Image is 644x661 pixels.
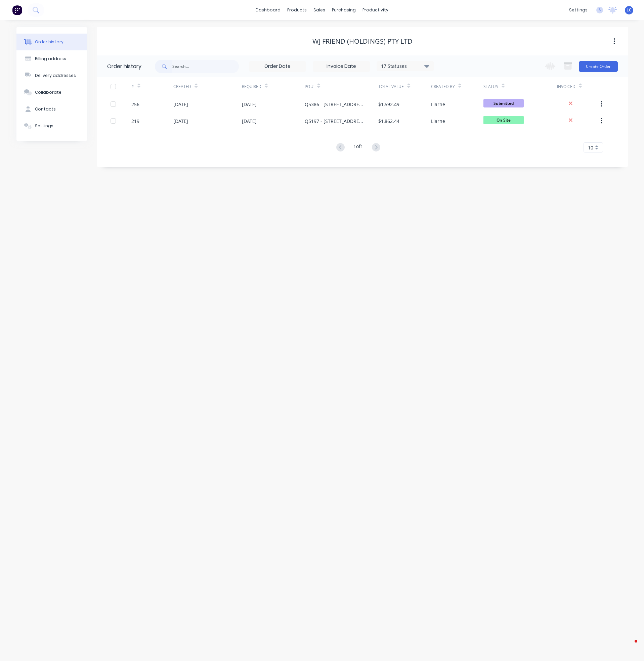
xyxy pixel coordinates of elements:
input: Invoice Date [313,61,370,72]
div: Order history [35,39,63,45]
div: Created [173,84,191,90]
div: Liarne [431,118,445,125]
span: LC [627,7,632,13]
div: purchasing [329,5,359,15]
a: dashboard [252,5,284,15]
button: Billing address [16,50,87,67]
div: PO # [305,84,314,90]
button: Delivery addresses [16,67,87,84]
div: $1,862.44 [378,118,399,125]
div: Created By [431,77,483,96]
div: Status [483,77,557,96]
div: Order history [107,62,141,71]
div: products [284,5,310,15]
div: [DATE] [242,101,257,108]
div: Required [242,77,305,96]
div: 17 Statuses [377,62,433,70]
div: Invoiced [557,77,599,96]
div: [DATE] [242,118,257,125]
div: # [131,84,134,90]
img: Factory [12,5,22,15]
div: Collaborate [35,89,61,95]
div: Required [242,84,261,90]
div: Status [483,84,498,90]
div: Settings [35,123,53,129]
div: Invoiced [557,84,575,90]
span: Submitted [483,99,524,107]
div: Liarne [431,101,445,108]
div: Created By [431,84,455,90]
button: Create Order [579,61,618,72]
input: Search... [172,60,239,73]
button: Order history [16,34,87,50]
div: Q5197 - [STREET_ADDRESS][PERSON_NAME] [305,118,365,125]
div: [DATE] [173,118,188,125]
button: Settings [16,118,87,134]
div: settings [566,5,591,15]
div: PO # [305,77,378,96]
div: [DATE] [173,101,188,108]
div: 1 of 1 [353,143,363,152]
div: 256 [131,101,139,108]
button: Collaborate [16,84,87,101]
div: $1,592.49 [378,101,399,108]
span: On Site [483,116,524,124]
div: Contacts [35,106,56,112]
span: 10 [588,144,593,151]
div: Q5386 - [STREET_ADDRESS] [305,101,365,108]
div: productivity [359,5,392,15]
div: Billing address [35,56,66,62]
div: Delivery addresses [35,73,76,79]
div: Total Value [378,84,404,90]
div: # [131,77,173,96]
div: sales [310,5,329,15]
button: Contacts [16,101,87,118]
input: Order Date [249,61,306,72]
iframe: Intercom live chat [621,638,637,654]
div: Created [173,77,242,96]
div: 219 [131,118,139,125]
div: WJ Friend (Holdings) Pty Ltd [312,37,413,45]
div: Total Value [378,77,431,96]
